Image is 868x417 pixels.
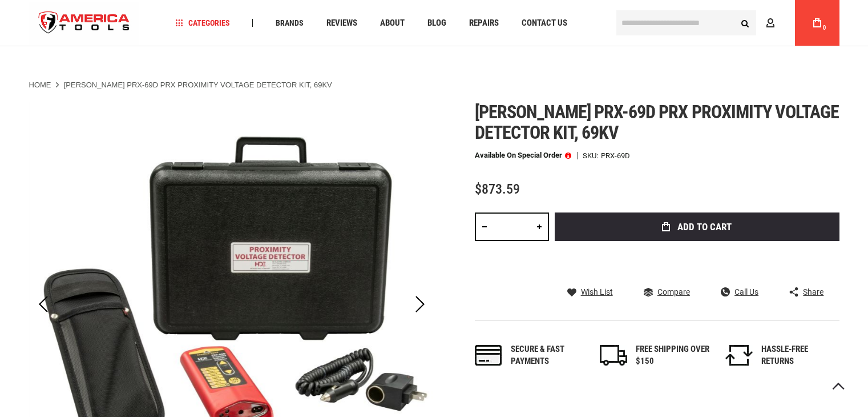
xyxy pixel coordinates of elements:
strong: [PERSON_NAME] PRX-69D PRX PROXIMITY VOLTAGE DETECTOR KIT, 69KV [64,81,332,89]
p: Available on Special Order [475,151,571,159]
span: Categories [175,19,230,27]
a: Compare [644,287,690,297]
a: Home [29,80,51,90]
img: payments [475,345,502,366]
a: Categories [170,15,235,31]
span: Share [803,288,823,296]
div: PRX-69D [601,152,630,159]
img: America Tools [29,2,140,45]
a: Repairs [464,15,504,31]
button: Add to Cart [555,212,839,241]
div: Secure & fast payments [511,343,585,368]
iframe: Secure express checkout frame [552,244,842,278]
div: FREE SHIPPING OVER $150 [636,343,710,368]
span: Wish List [581,288,613,296]
a: Brands [271,15,309,31]
span: Blog [427,19,446,27]
a: Reviews [321,15,362,31]
span: Contact Us [522,19,567,27]
img: returns [725,345,753,366]
span: Call Us [734,288,758,296]
div: HASSLE-FREE RETURNS [761,343,835,368]
span: Compare [657,288,690,296]
span: Brands [276,19,304,27]
button: Search [734,12,756,34]
span: $873.59 [475,181,520,197]
span: Add to Cart [677,222,732,232]
span: About [380,19,405,27]
a: store logo [29,2,140,45]
a: About [375,15,410,31]
a: Contact Us [516,15,572,31]
img: shipping [600,345,627,366]
span: [PERSON_NAME] prx-69d prx proximity voltage detector kit, 69kv [475,101,839,143]
a: Call Us [721,287,758,297]
span: Repairs [469,19,499,27]
a: Blog [422,15,451,31]
strong: SKU [583,152,601,159]
span: Reviews [326,19,357,27]
a: Wish List [567,287,613,297]
span: 0 [823,25,826,31]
